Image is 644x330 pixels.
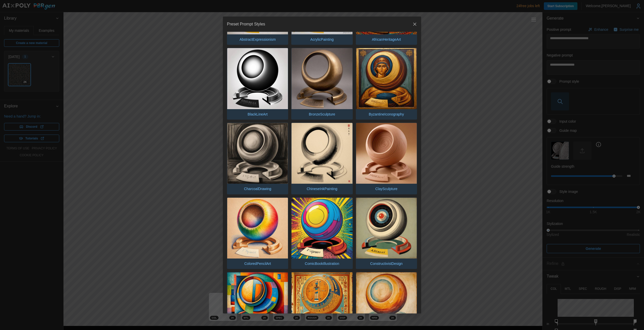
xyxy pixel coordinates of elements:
[292,198,352,259] img: ComicBookIllustration.jpg
[356,123,417,194] button: ClaySculpture.jpgClaySculpture
[227,123,288,194] button: CharcoalDrawing.jpgCharcoalDrawing
[369,34,403,45] p: AfricanHeritageArt
[356,123,417,184] img: ClaySculpture.jpg
[227,198,288,259] img: ColoredPencilArt.jpg
[356,197,417,269] button: ConstructivistDesign.jpgConstructivistDesign
[366,109,407,119] p: ByzantineIconography
[245,109,270,119] p: BlackLineArt
[302,259,342,269] p: ComicBookIllustration
[356,48,417,120] button: ByzantineIconography.jpgByzantineIconography
[241,184,274,194] p: CharcoalDrawing
[291,48,352,120] button: BronzeSculpture.jpgBronzeSculpture
[356,48,417,109] img: ByzantineIconography.jpg
[308,34,336,45] p: AcrylicPainting
[227,197,288,269] button: ColoredPencilArt.jpgColoredPencilArt
[304,184,340,194] p: ChineseInkPainting
[227,48,288,109] img: BlackLineArt.jpg
[227,123,288,184] img: CharcoalDrawing.jpg
[227,22,265,26] h2: Preset Prompt Styles
[292,48,352,109] img: BronzeSculpture.jpg
[242,259,273,269] p: ColoredPencilArt
[227,48,288,120] button: BlackLineArt.jpgBlackLineArt
[291,123,352,194] button: ChineseInkPainting.jpgChineseInkPainting
[356,198,417,259] img: ConstructivistDesign.jpg
[291,197,352,269] button: ComicBookIllustration.jpgComicBookIllustration
[306,109,338,119] p: BronzeSculpture
[292,123,352,184] img: ChineseInkPainting.jpg
[373,184,400,194] p: ClaySculpture
[368,259,405,269] p: ConstructivistDesign
[237,34,278,45] p: AbstractExpressionism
